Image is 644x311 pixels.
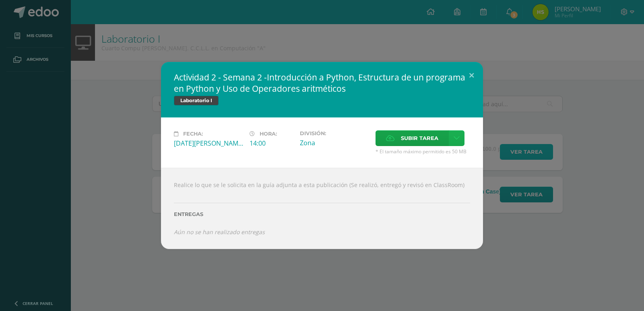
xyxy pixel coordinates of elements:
label: Entregas [174,211,470,217]
div: Realice lo que se le solicita en la guía adjunta a esta publicación (Se realizó, entregó y revisó... [161,168,483,249]
button: Close (Esc) [460,62,483,89]
span: Hora: [260,131,277,137]
span: Subir tarea [401,131,438,146]
span: Fecha: [183,131,203,137]
div: Zona [300,138,369,147]
i: Aún no se han realizado entregas [174,228,265,236]
div: 14:00 [250,139,293,148]
span: Laboratorio I [174,96,219,105]
h2: Actividad 2 - Semana 2 -Introducción a Python, Estructura de un programa en Python y Uso de Opera... [174,72,470,94]
span: * El tamaño máximo permitido es 50 MB [376,148,470,155]
div: [DATE][PERSON_NAME] [174,139,243,148]
label: División: [300,130,369,136]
